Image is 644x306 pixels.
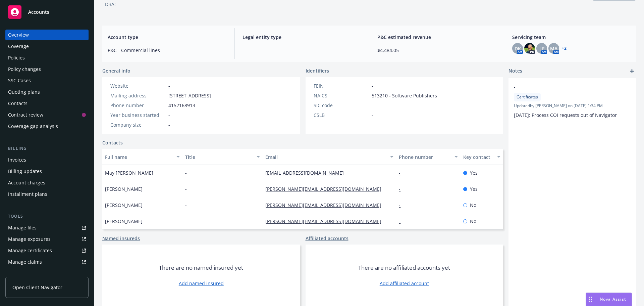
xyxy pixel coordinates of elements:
[8,110,43,120] div: Contract review
[105,218,143,225] span: [PERSON_NAME]
[314,102,369,109] div: SIC code
[5,64,89,75] a: Policy changes
[5,87,89,97] a: Quoting plans
[5,98,89,109] a: Contacts
[185,218,187,225] span: -
[102,67,130,74] span: General info
[5,189,89,200] a: Installment plans
[8,41,29,52] div: Coverage
[8,52,25,63] div: Policies
[265,202,387,208] a: [PERSON_NAME][EMAIL_ADDRESS][DOMAIN_NAME]
[5,30,89,40] a: Overview
[8,98,28,109] div: Contacts
[586,293,632,306] button: Nova Assist
[185,185,187,192] span: -
[306,235,348,242] a: Affiliated accounts
[600,296,626,302] span: Nova Assist
[110,102,166,109] div: Phone number
[5,222,89,233] a: Manage files
[514,112,617,118] span: [DATE]: Process COI requests out of Navigator
[8,234,51,245] div: Manage exposures
[8,121,58,132] div: Coverage gap analysis
[508,67,522,75] span: Notes
[8,245,52,256] div: Manage certificates
[179,280,224,287] a: Add named insured
[12,284,62,291] span: Open Client Navigator
[399,202,406,208] a: -
[314,112,369,119] div: CSLB
[314,82,369,89] div: FEIN
[185,154,253,161] div: Title
[102,235,140,242] a: Named insureds
[377,34,496,41] span: P&C estimated revenue
[399,154,450,161] div: Phone number
[5,177,89,188] a: Account charges
[8,75,31,86] div: SSC Cases
[108,47,226,54] span: P&C - Commercial lines
[5,245,89,256] a: Manage certificates
[8,87,40,97] div: Quoting plans
[243,34,361,41] span: Legal entity type
[377,47,496,54] span: $4,484.05
[168,92,211,99] span: [STREET_ADDRESS]
[8,189,47,200] div: Installment plans
[470,185,478,192] span: Yes
[168,83,170,89] a: -
[5,41,89,52] a: Coverage
[539,45,544,52] span: LF
[265,218,387,224] a: [PERSON_NAME][EMAIL_ADDRESS][DOMAIN_NAME]
[512,34,631,41] span: Servicing team
[28,9,49,15] span: Accounts
[5,121,89,132] a: Coverage gap analysis
[8,155,26,165] div: Invoices
[399,170,406,176] a: -
[470,202,476,209] span: No
[628,67,636,75] a: add
[5,213,89,220] div: Tools
[5,110,89,120] a: Contract review
[5,3,89,21] a: Accounts
[470,218,476,225] span: No
[110,121,166,128] div: Company size
[514,83,613,90] span: -
[399,186,406,192] a: -
[5,52,89,63] a: Policies
[372,92,437,99] span: 513210 - Software Publishers
[105,1,117,8] div: DBA: -
[263,149,396,165] button: Email
[5,234,89,245] span: Manage exposures
[168,121,170,128] span: -
[372,102,373,109] span: -
[102,139,123,146] a: Contacts
[110,92,166,99] div: Mailing address
[265,186,387,192] a: [PERSON_NAME][EMAIL_ADDRESS][DOMAIN_NAME]
[470,169,478,176] span: Yes
[562,46,567,50] a: +2
[185,202,187,209] span: -
[314,92,369,99] div: NAICS
[380,280,429,287] a: Add affiliated account
[110,112,166,119] div: Year business started
[8,166,42,177] div: Billing updates
[5,145,89,152] div: Billing
[108,34,226,41] span: Account type
[105,169,153,176] span: May [PERSON_NAME]
[517,94,538,100] span: Certificates
[185,169,187,176] span: -
[372,112,373,119] span: -
[168,102,195,109] span: 4152168913
[243,47,361,54] span: -
[508,78,636,124] div: -CertificatesUpdatedby [PERSON_NAME] on [DATE] 1:34 PM[DATE]: Process COI requests out of Navigator
[550,45,557,52] span: MA
[5,268,89,279] a: Manage BORs
[102,149,182,165] button: Full name
[358,264,450,272] span: There are no affiliated accounts yet
[463,154,493,161] div: Key contact
[8,268,40,279] div: Manage BORs
[5,166,89,177] a: Billing updates
[461,149,503,165] button: Key contact
[396,149,460,165] button: Phone number
[8,222,37,233] div: Manage files
[5,75,89,86] a: SSC Cases
[105,154,172,161] div: Full name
